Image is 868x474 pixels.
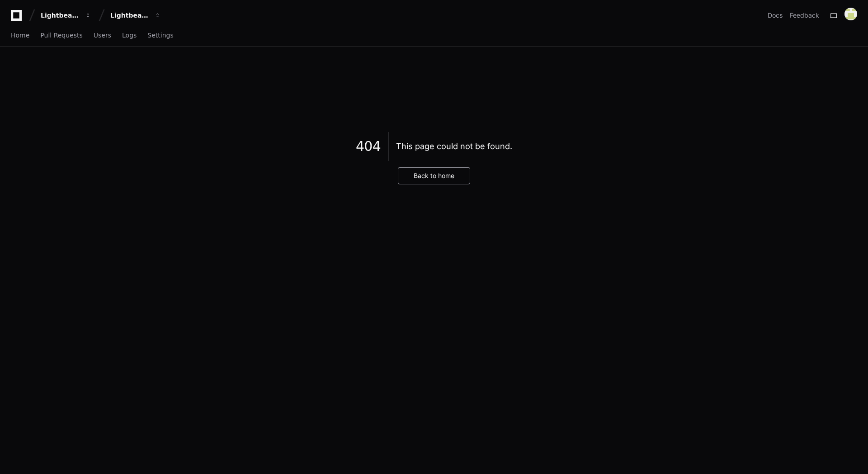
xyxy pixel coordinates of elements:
[396,140,512,153] div: This page could not be found.
[41,11,80,20] div: Lightbeam Health
[94,33,111,38] span: Users
[768,11,783,20] a: Docs
[122,25,137,46] a: Logs
[398,167,470,184] button: Back to home
[110,11,149,20] div: Lightbeam Health Solutions
[844,8,857,20] img: 147104921
[147,25,173,46] a: Settings
[122,33,137,38] span: Logs
[356,138,381,155] span: 404
[94,25,111,46] a: Users
[147,33,173,38] span: Settings
[40,25,82,46] a: Pull Requests
[37,7,95,23] button: Lightbeam Health
[790,11,819,20] button: Feedback
[11,25,29,46] a: Home
[40,33,82,38] span: Pull Requests
[11,33,29,38] span: Home
[107,7,165,23] button: Lightbeam Health Solutions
